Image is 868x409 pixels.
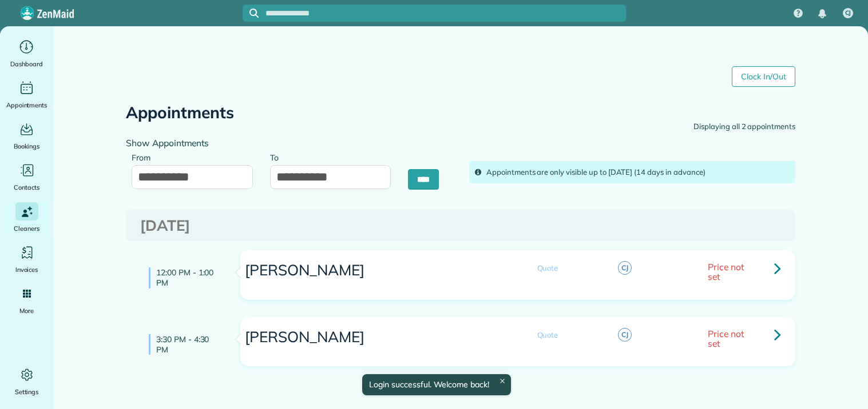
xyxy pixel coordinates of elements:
a: Contacts [5,161,49,193]
button: Focus search [243,9,259,18]
span: Appointments [6,99,47,111]
div: Appointments are only visible up to [DATE] (14 days in advance) [486,167,790,178]
svg: Focus search [249,9,259,18]
h2: Appointments [126,104,234,122]
div: Login successful. Welcome back! [362,374,511,395]
span: CJ [845,9,851,18]
h3: [PERSON_NAME] [244,262,497,279]
a: Cleaners [5,202,49,234]
span: Settings [15,386,39,398]
h3: [PERSON_NAME] [244,329,497,346]
h4: 3:30 PM - 4:30 PM [149,334,223,355]
label: From [132,146,156,167]
div: Notifications [810,1,834,26]
label: To [270,146,284,167]
h3: [DATE] [140,218,781,234]
a: Bookings [5,120,49,152]
span: CJ [618,261,632,275]
span: CJ [618,328,632,342]
a: Appointments [5,79,49,111]
span: Quote [528,264,558,272]
div: Displaying all 2 appointments [693,121,795,133]
span: Quote [528,331,558,339]
span: Dashboard [10,58,43,70]
a: Settings [5,366,49,398]
span: More [19,305,34,316]
a: Invoices [5,243,49,275]
span: Contacts [14,182,39,193]
span: Price not set [708,328,744,349]
a: Clock In/Out [732,66,795,87]
span: Invoices [15,264,38,275]
h4: Show Appointments [126,138,452,148]
h4: 12:00 PM - 1:00 PM [149,267,223,288]
span: Price not set [708,261,744,282]
span: Cleaners [14,223,39,234]
a: Dashboard [5,38,49,70]
span: Bookings [14,141,40,152]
